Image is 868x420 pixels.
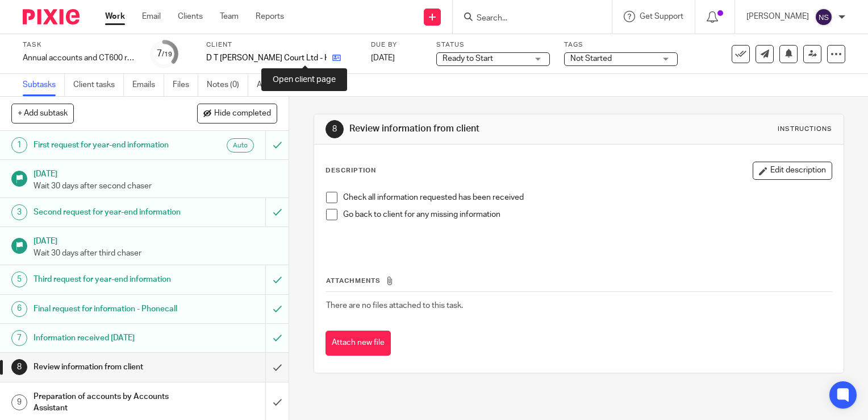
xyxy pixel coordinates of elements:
[343,192,832,203] p: Check all information requested has been received
[206,52,327,64] p: D T [PERSON_NAME] Court Ltd - HWB
[11,137,27,153] div: 1
[11,394,27,410] div: 9
[34,248,278,259] p: Wait 30 days after third chaser
[173,74,198,96] a: Files
[214,109,271,118] span: Hide completed
[34,204,181,221] h1: Second request for year-end information
[11,301,27,317] div: 6
[105,11,125,22] a: Work
[443,55,493,63] span: Ready to Start
[227,138,254,153] div: Auto
[34,166,278,180] h1: [DATE]
[325,166,376,175] p: Description
[157,47,172,60] div: 7
[570,55,612,63] span: Not Started
[34,300,181,318] h1: Final request for information - Phonecall
[256,11,284,22] a: Reports
[343,209,832,220] p: Go back to client for any missing information
[349,123,603,135] h1: Review information from client
[11,330,27,346] div: 7
[23,52,136,64] div: Annual accounts and CT600 return - NON BOOKKEEPING CLIENTS
[34,388,181,417] h1: Preparation of accounts by Accounts Assistant
[326,302,463,310] span: There are no files attached to this task.
[23,40,136,50] label: Task
[371,54,395,62] span: [DATE]
[34,137,181,154] h1: First request for year-end information
[11,104,74,123] button: + Add subtask
[178,11,203,22] a: Clients
[11,204,27,220] div: 3
[207,74,248,96] a: Notes (0)
[325,120,344,138] div: 8
[34,233,278,247] h1: [DATE]
[640,13,683,20] span: Get Support
[778,125,832,134] div: Instructions
[73,74,124,96] a: Client tasks
[132,74,164,96] a: Emails
[197,104,277,123] button: Hide completed
[11,271,27,287] div: 5
[34,180,278,192] p: Wait 30 days after second chaser
[746,11,809,22] p: [PERSON_NAME]
[142,11,161,22] a: Email
[23,9,80,24] img: Pixie
[162,51,172,57] small: /19
[11,359,27,375] div: 8
[23,74,65,96] a: Subtasks
[436,40,550,50] label: Status
[475,14,578,24] input: Search
[753,162,832,180] button: Edit description
[371,40,422,50] label: Due by
[34,271,181,288] h1: Third request for year-end information
[325,331,391,356] button: Attach new file
[815,8,833,26] img: svg%3E
[257,74,301,96] a: Audit logs
[564,40,678,50] label: Tags
[206,40,357,50] label: Client
[220,11,239,22] a: Team
[34,330,181,347] h1: Information received [DATE]
[34,359,181,376] h1: Review information from client
[326,278,381,284] span: Attachments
